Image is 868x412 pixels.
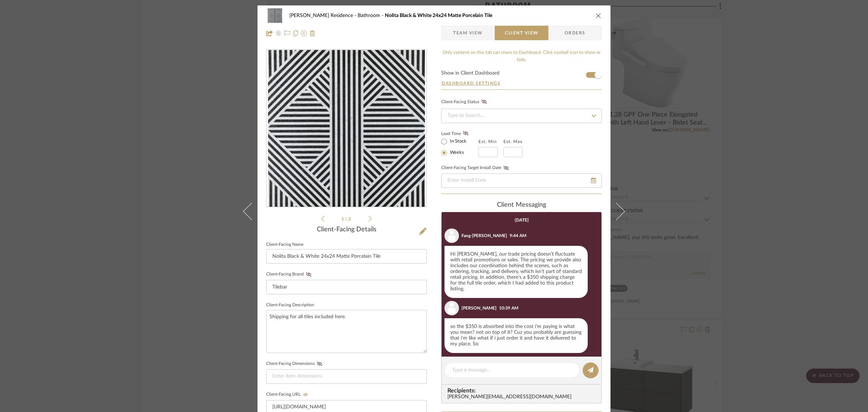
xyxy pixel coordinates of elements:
[557,26,593,40] span: Orders
[441,49,602,63] div: Only content on this tab can share to Dashboard. Click eyeball icon to show or hide.
[444,301,459,315] img: user_avatar.png
[266,272,314,277] label: Client-Facing Brand
[444,246,588,298] div: Hi [PERSON_NAME], our trade pricing doesn’t fluctuate with retail promotions or sales. The pricin...
[510,232,526,239] div: 9:44 AM
[266,8,284,23] img: c65daca3-b1b5-4bee-bb9e-2c2cfc334feb_48x40.jpg
[447,394,599,400] div: [PERSON_NAME][EMAIL_ADDRESS][DOMAIN_NAME]
[266,303,314,307] label: Client-Facing Description
[461,130,471,137] button: Lead Time
[268,50,425,207] img: c65daca3-b1b5-4bee-bb9e-2c2cfc334feb_436x436.jpg
[441,173,602,188] input: Enter Install Date
[453,26,483,40] span: Team View
[310,30,315,36] img: Remove from project
[315,361,324,366] button: Client-Facing Dimensions
[266,361,324,366] label: Client-Facing Dimensions
[444,228,459,243] img: user_avatar.png
[441,98,489,106] div: Client-Facing Status
[358,13,385,18] span: Bathroom
[345,217,348,221] span: /
[348,217,352,221] span: 2
[441,109,602,123] input: Type to Search…
[595,12,602,19] button: close
[505,26,538,40] span: Client View
[444,318,588,353] div: so the $350 is absorbed into the cost i'm paying is what you mean? not on top of it? Cuz you prob...
[461,232,507,239] div: Fang-[PERSON_NAME]
[266,392,310,397] label: Client-Facing URL
[267,50,426,207] div: 0
[441,165,511,171] label: Client-Facing Target Install Date
[448,150,464,156] label: Weeks
[448,138,467,145] label: In Stock
[289,13,358,18] span: [PERSON_NAME] Residence
[499,305,518,311] div: 10:39 AM
[266,280,427,294] input: Enter Client-Facing Brand
[301,392,310,397] button: Client-Facing URL
[515,218,529,223] div: [DATE]
[441,130,478,137] label: Lead Time
[341,217,345,221] span: 1
[478,139,497,144] label: Est. Min
[266,243,303,247] label: Client-Facing Name
[441,201,602,209] div: client Messaging
[266,369,427,384] input: Enter item dimensions
[501,165,511,171] button: Client-Facing Target Install Date
[266,226,427,234] div: Client-Facing Details
[266,249,427,264] input: Enter Client-Facing Item Name
[461,305,497,311] div: [PERSON_NAME]
[447,387,599,394] span: Recipients:
[441,137,478,157] mat-radio-group: Select item type
[304,272,314,277] button: Client-Facing Brand
[503,139,523,144] label: Est. Max
[441,80,501,87] button: Dashboard Settings
[385,13,492,18] span: Nolita Black & White 24x24 Matte Porcelain Tile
